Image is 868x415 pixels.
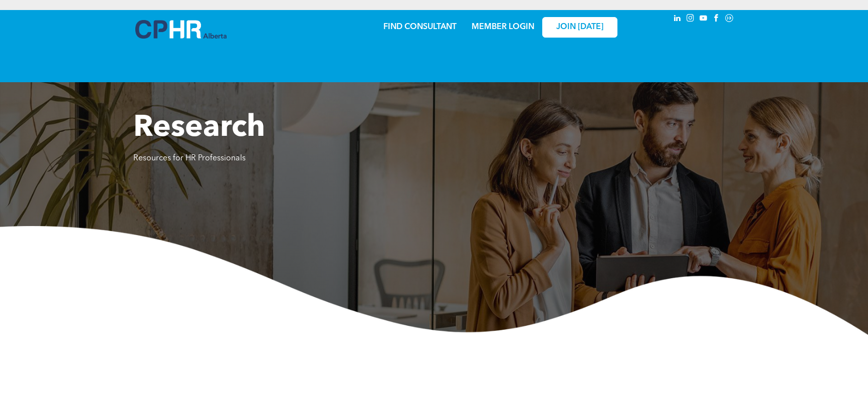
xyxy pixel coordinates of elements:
span: JOIN [DATE] [556,23,603,32]
a: Social network [724,13,735,26]
a: youtube [698,13,709,26]
a: facebook [711,13,722,26]
a: FIND CONSULTANT [383,23,457,31]
a: linkedin [672,13,683,26]
a: JOIN [DATE] [542,17,617,38]
img: A blue and white logo for cp alberta [135,20,227,39]
a: instagram [685,13,696,26]
span: Resources for HR Professionals [133,154,246,162]
a: MEMBER LOGIN [472,23,534,31]
span: Research [133,113,265,143]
